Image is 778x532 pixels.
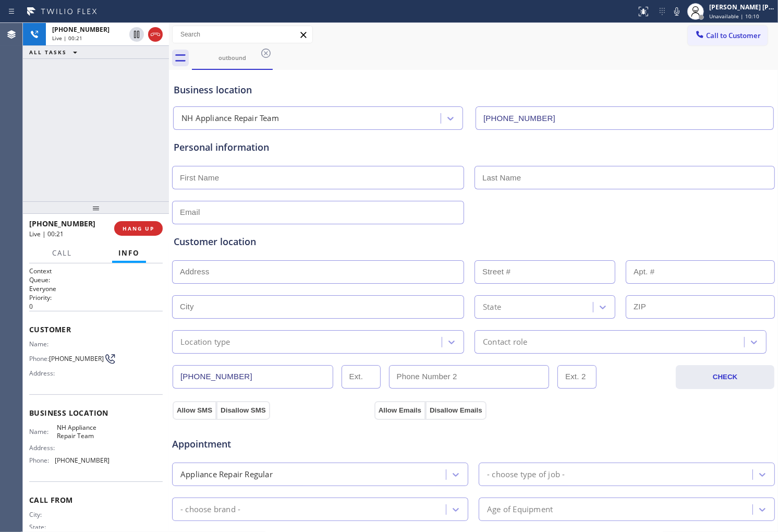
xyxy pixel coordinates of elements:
[487,503,553,515] div: Age of Equipment
[29,284,163,293] p: Everyone
[29,293,163,302] h2: Priority:
[475,260,615,284] input: Street #
[23,46,88,58] button: ALL TASKS
[476,106,774,130] input: Phone Number
[173,26,312,43] input: Search
[29,340,57,348] span: Name:
[29,456,55,464] span: Phone:
[29,324,163,334] span: Customer
[129,27,144,42] button: Hold Customer
[180,336,230,348] div: Location type
[29,369,57,377] span: Address:
[49,355,104,362] span: [PHONE_NUMBER]
[29,408,163,418] span: Business location
[676,365,774,389] button: CHECK
[174,83,773,97] div: Business location
[173,365,333,389] input: Phone Number
[483,301,501,313] div: State
[114,221,163,236] button: HANG UP
[29,302,163,311] p: 0
[118,248,140,258] span: Info
[52,25,110,34] span: [PHONE_NUMBER]
[29,229,64,238] span: Live | 00:21
[29,444,57,452] span: Address:
[216,401,270,420] button: Disallow SMS
[172,201,464,224] input: Email
[29,49,67,56] span: ALL TASKS
[688,26,768,45] button: Call to Customer
[626,260,775,284] input: Apt. #
[483,336,527,348] div: Contact role
[180,503,240,515] div: - choose brand -
[193,54,272,62] div: outbound
[172,166,464,189] input: First Name
[172,437,372,451] span: Appointment
[29,219,95,228] span: [PHONE_NUMBER]
[670,4,684,19] button: Mute
[557,365,597,389] input: Ext. 2
[29,428,57,436] span: Name:
[181,113,279,125] div: NH Appliance Repair Team
[342,365,381,389] input: Ext.
[46,243,78,263] button: Call
[29,355,49,362] span: Phone:
[172,260,464,284] input: Address
[148,27,163,42] button: Hang up
[426,401,487,420] button: Disallow Emails
[123,225,154,232] span: HANG UP
[374,401,426,420] button: Allow Emails
[52,34,82,42] span: Live | 00:21
[29,275,163,284] h2: Queue:
[112,243,146,263] button: Info
[180,468,273,480] div: Appliance Repair Regular
[173,401,216,420] button: Allow SMS
[709,13,759,20] span: Unavailable | 10:10
[29,267,163,275] h1: Context
[52,248,72,258] span: Call
[487,468,565,480] div: - choose type of job -
[57,424,109,440] span: NH Appliance Repair Team
[29,523,57,531] span: State:
[174,140,773,154] div: Personal information
[29,511,57,518] span: City:
[475,166,775,189] input: Last Name
[626,295,775,319] input: ZIP
[709,3,775,11] div: [PERSON_NAME] [PERSON_NAME]
[706,31,761,40] span: Call to Customer
[55,456,110,464] span: [PHONE_NUMBER]
[389,365,550,389] input: Phone Number 2
[172,295,464,319] input: City
[174,235,773,249] div: Customer location
[29,495,163,505] span: Call From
